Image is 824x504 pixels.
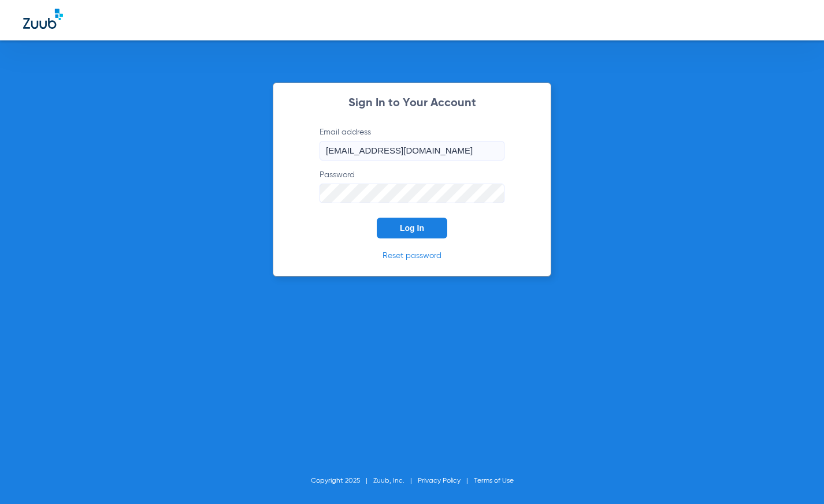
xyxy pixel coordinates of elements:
[377,218,447,238] button: Log In
[311,475,373,487] li: Copyright 2025
[383,252,441,260] a: Reset password
[320,141,504,160] input: Email address
[474,477,514,484] a: Terms of Use
[373,475,418,487] li: Zuub, Inc.
[302,98,522,109] h2: Sign In to Your Account
[320,184,504,203] input: Password
[23,9,63,29] img: Zuub Logo
[320,169,504,203] label: Password
[320,126,504,160] label: Email address
[400,223,424,233] span: Log In
[418,477,461,484] a: Privacy Policy
[766,449,824,504] iframe: Chat Widget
